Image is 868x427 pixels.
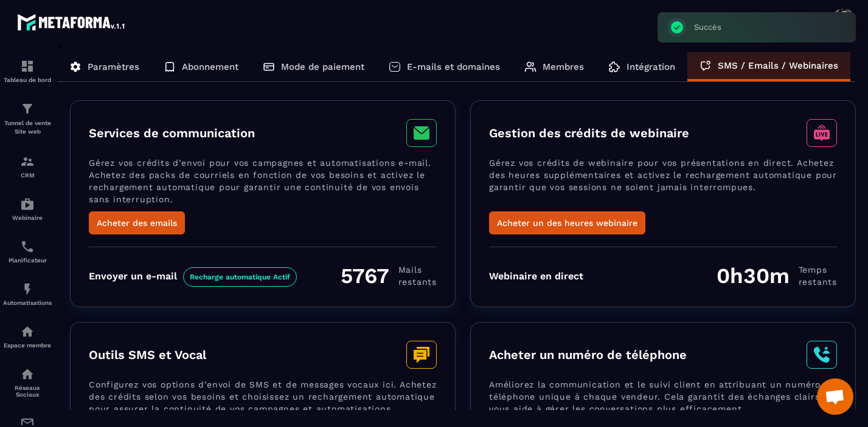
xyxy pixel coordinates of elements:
p: Gérez vos crédits d’envoi pour vos campagnes et automatisations e-mail. Achetez des packs de cour... [89,157,437,211]
span: Recharge automatique Actif [183,267,297,287]
img: formation [20,59,35,73]
p: Automatisations [3,299,52,306]
p: Membres [543,61,584,72]
button: Acheter un des heures webinaire [489,211,645,234]
a: automationsautomationsEspace membre [3,315,52,358]
div: Webinaire en direct [489,270,583,282]
p: Tunnel de vente Site web [3,119,52,136]
a: schedulerschedulerPlanificateur [3,230,52,273]
div: 5767 [341,263,437,289]
span: Mails [398,264,437,276]
p: Gérez vos crédits de webinaire pour vos présentations en direct. Achetez des heures supplémentair... [489,157,837,211]
p: Webinaire [3,214,52,221]
img: automations [20,197,35,211]
div: 0h30m [717,263,837,289]
button: Acheter des emails [89,211,185,234]
p: Abonnement [182,61,238,72]
h3: Services de communication [89,126,255,140]
span: restants [799,276,837,288]
span: Temps [799,264,837,276]
img: formation [20,154,35,169]
p: Planificateur [3,257,52,264]
img: social-network [20,367,35,381]
img: logo [17,11,127,33]
div: Envoyer un e-mail [89,270,297,282]
h3: Outils SMS et Vocal [89,347,206,362]
p: E-mails et domaines [407,61,500,72]
p: SMS / Emails / Webinaires [718,60,838,71]
span: restants [398,276,437,288]
img: automations [20,282,35,296]
a: automationsautomationsWebinaire [3,188,52,230]
p: Espace membre [3,342,52,349]
a: automationsautomationsAutomatisations [3,273,52,315]
a: social-networksocial-networkRéseaux Sociaux [3,358,52,407]
p: Intégration [627,61,675,72]
h3: Gestion des crédits de webinaire [489,126,689,140]
h3: Acheter un numéro de téléphone [489,347,687,362]
p: Tableau de bord [3,77,52,83]
p: CRM [3,172,52,179]
img: formation [20,101,35,116]
a: formationformationTunnel de vente Site web [3,92,52,145]
a: formationformationCRM [3,145,52,188]
p: Mode de paiement [281,61,364,72]
img: automations [20,324,35,339]
a: formationformationTableau de bord [3,50,52,92]
div: Ouvrir le chat [817,378,853,415]
p: Paramètres [88,61,139,72]
img: scheduler [20,239,35,254]
p: Réseaux Sociaux [3,384,52,398]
